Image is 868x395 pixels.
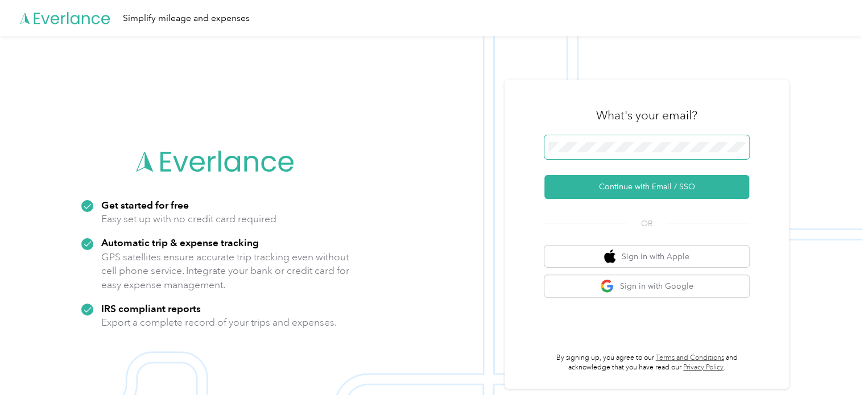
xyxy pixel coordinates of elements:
[101,199,189,211] strong: Get started for free
[101,212,276,226] p: Easy set up with no credit card required
[627,218,667,230] span: OR
[544,246,749,268] button: apple logoSign in with Apple
[656,354,724,362] a: Terms and Conditions
[544,175,749,199] button: Continue with Email / SSO
[596,107,697,123] h3: What's your email?
[683,363,724,372] a: Privacy Policy
[123,11,250,26] div: Simplify mileage and expenses
[544,353,749,373] p: By signing up, you agree to our and acknowledge that you have read our .
[101,302,201,314] strong: IRS compliant reports
[101,250,350,292] p: GPS satellites ensure accurate trip tracking even without cell phone service. Integrate your bank...
[101,315,337,330] p: Export a complete record of your trips and expenses.
[600,279,614,293] img: google logo
[604,250,615,264] img: apple logo
[101,236,259,248] strong: Automatic trip & expense tracking
[544,275,749,297] button: google logoSign in with Google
